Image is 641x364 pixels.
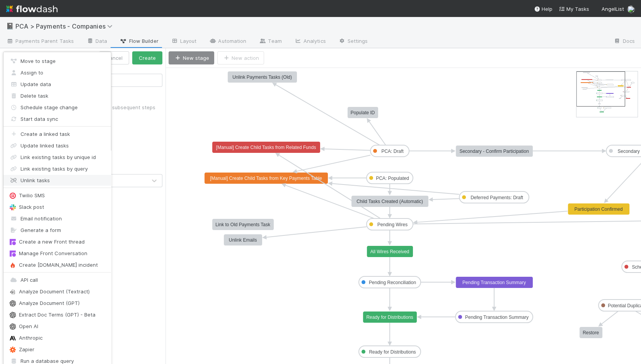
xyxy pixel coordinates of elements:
img: textract-logo-9c0f537c255f7ed06b74.svg [10,289,16,295]
div: Move to stage [3,55,111,67]
div: Open AI [3,320,111,332]
div: Update linked tasks [3,140,111,151]
div: Manage Front Conversation [3,247,111,259]
img: anthropic-logo-88d19f10a46303cdf31e.svg [10,335,16,341]
div: Zapier [3,344,111,355]
img: openai-logo-6c72d3214ab305b6eb66.svg [10,300,16,306]
div: Anthropic [3,332,111,344]
img: zapier-logo-6a0a5e15dd7e324a8df7.svg [10,347,16,353]
div: Slack post [3,201,111,213]
div: Email notification [3,213,111,224]
img: incident-io-logo-f946c388ae438ccf4486.png [10,262,16,268]
img: slack-logo-be3b6b95c164fb0f6cff.svg [10,204,16,210]
div: Analyze Document (Textract) [3,286,111,297]
div: Schedule stage change [3,102,111,113]
div: Generate a form [3,224,111,236]
div: Link existing tasks by unique id [3,151,111,163]
div: Create a new Front thread [3,236,111,247]
div: Unlink tasks [3,174,111,186]
div: Create [DOMAIN_NAME] incident [3,259,111,271]
img: openai-logo-6c72d3214ab305b6eb66.svg [10,312,16,318]
div: Analyze Document (GPT) [3,297,111,309]
img: openai-logo-6c72d3214ab305b6eb66.svg [10,323,16,330]
div: Start data sync [3,113,111,125]
div: Delete task [3,90,111,102]
div: Extract Doc Terms (GPT) - Beta [3,309,111,320]
img: front-logo-b4b721b83371efbadf0a.svg [10,239,16,245]
div: Assign to [3,67,111,78]
div: Link existing tasks by query [3,163,111,174]
img: front-logo-b4b721b83371efbadf0a.svg [10,251,16,257]
div: Update data [3,78,111,90]
div: Twilio SMS [3,190,111,201]
div: API call [3,274,111,286]
div: Create a linked task [3,128,111,140]
img: twilio-logo-1d0d9b4442fc185abb44.svg [10,193,16,199]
